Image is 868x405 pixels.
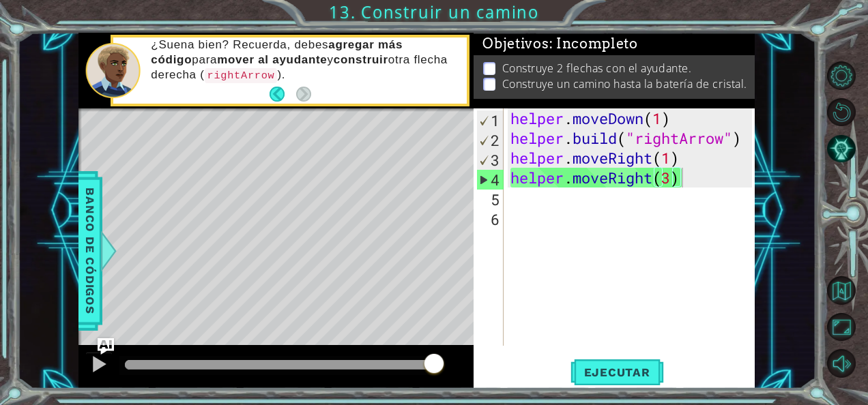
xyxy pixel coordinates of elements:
button: Reiniciar nivel [827,98,856,127]
button: Shift+Enter: Ejecutar el código. [570,358,664,386]
span: Banco de códigos [79,181,101,322]
button: Ask AI [98,338,114,355]
p: Construye un camino hasta la batería de cristal. [502,76,747,91]
p: Construye 2 flechas con el ayudante. [502,61,692,76]
a: Volver al mapa [829,272,868,308]
button: Sonido apagado [827,349,856,378]
div: 3 [477,150,504,170]
div: 2 [477,130,504,150]
button: Pista IA [827,134,856,163]
strong: mover al ayudante [217,53,327,66]
button: Maximizar navegador [827,313,856,342]
button: Next [296,87,311,102]
span: Ejecutar [570,365,664,379]
strong: construir [334,53,388,66]
span: : Incompleto [549,35,638,52]
div: 6 [476,209,504,229]
p: ¿Suena bien? Recuerda, debes para y otra flecha derecha ( ). [151,37,457,83]
button: Ctrl + P: Play [85,352,113,380]
button: Volver al mapa [827,276,856,305]
button: Back [270,87,296,102]
div: 4 [477,170,504,190]
div: 1 [477,110,504,130]
span: Objetivos [482,35,638,52]
div: 5 [476,190,504,209]
button: Opciones de nivel [827,61,856,90]
code: rightArrow [205,68,278,83]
